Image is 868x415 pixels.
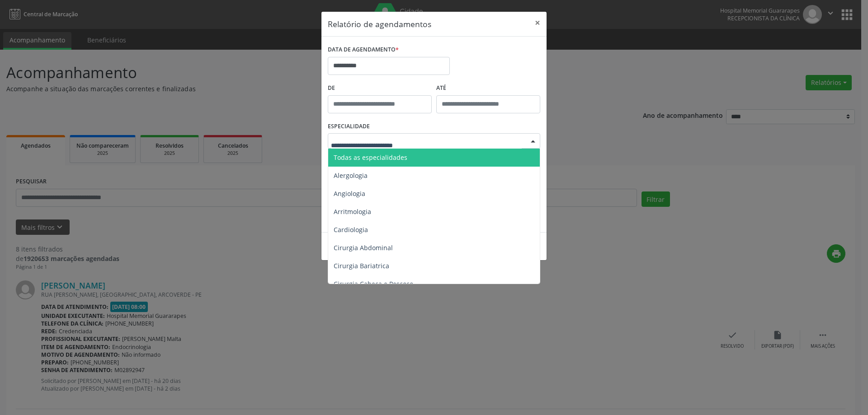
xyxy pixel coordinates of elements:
[334,225,368,234] span: Cardiologia
[328,43,399,57] label: DATA DE AGENDAMENTO
[328,18,431,30] h5: Relatório de agendamentos
[328,120,370,134] label: ESPECIALIDADE
[334,261,389,270] span: Cirurgia Bariatrica
[334,171,368,180] span: Alergologia
[334,280,413,288] span: Cirurgia Cabeça e Pescoço
[334,189,365,198] span: Angiologia
[436,81,540,95] label: ATÉ
[328,81,432,95] label: De
[334,243,393,252] span: Cirurgia Abdominal
[528,12,547,34] button: Close
[334,153,407,162] span: Todas as especialidades
[334,207,371,216] span: Arritmologia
